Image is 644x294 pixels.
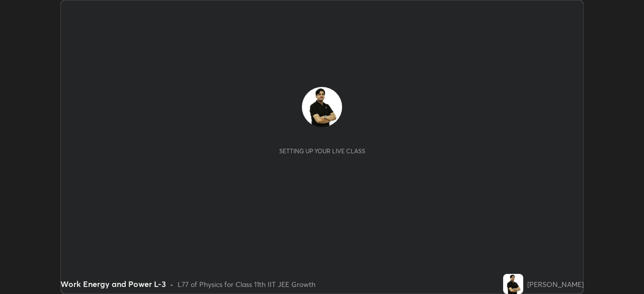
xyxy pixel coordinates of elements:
div: L77 of Physics for Class 11th IIT JEE Growth [178,279,315,289]
div: Setting up your live class [279,147,365,155]
div: [PERSON_NAME] [527,279,584,289]
div: • [170,279,174,289]
div: Work Energy and Power L-3 [60,278,166,290]
img: 431a18b614af4412b9d80df8ac029b2b.jpg [503,274,523,294]
img: 431a18b614af4412b9d80df8ac029b2b.jpg [302,87,342,127]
